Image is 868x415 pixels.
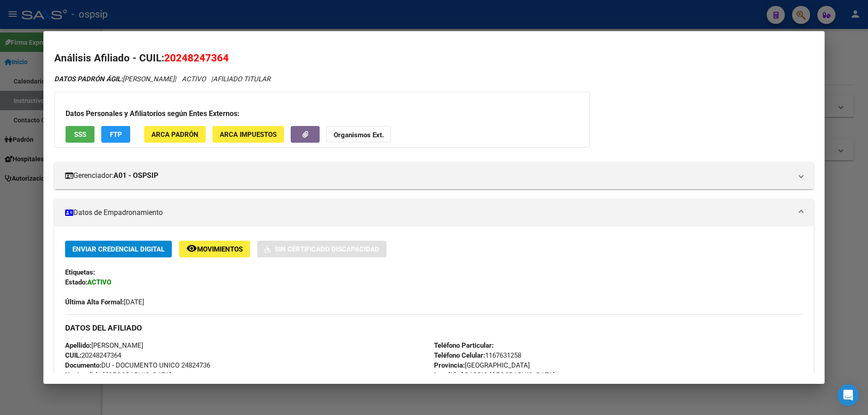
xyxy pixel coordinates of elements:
span: 20248247364 [164,52,229,64]
button: ARCA Impuestos [212,126,284,143]
span: ARCA Impuestos [220,131,277,139]
button: Movimientos [179,241,250,257]
strong: Última Alta Formal: [65,298,124,306]
span: SSS [74,131,86,139]
strong: Nacionalidad: [65,371,106,379]
strong: ACTIVO [87,278,111,286]
strong: Teléfono Particular: [434,341,494,350]
mat-panel-title: Gerenciador: [65,170,792,181]
mat-icon: remove_red_eye [186,243,197,254]
span: 20248247364 [65,351,121,359]
span: ARCA Padrón [151,131,198,139]
strong: Provincia: [434,361,465,369]
i: | ACTIVO | [54,75,270,83]
span: [DATE] [65,298,144,306]
h3: DATOS DEL AFILIADO [65,323,803,333]
h2: Análisis Afiliado - CUIL: [54,51,814,66]
strong: Localidad: [434,371,465,379]
span: DU - DOCUMENTO UNICO 24824736 [65,361,210,369]
strong: Etiquetas: [65,268,95,276]
strong: DATOS PADRÓN ÁGIL: [54,75,123,83]
button: ARCA Padrón [144,126,206,143]
strong: Apellido: [65,341,91,350]
strong: Estado: [65,278,87,286]
strong: Teléfono Celular: [434,351,485,359]
div: Open Intercom Messenger [837,384,859,406]
span: Movimientos [197,245,243,253]
span: Sin Certificado Discapacidad [275,245,379,253]
span: [GEOGRAPHIC_DATA] [434,361,530,369]
button: Organismos Ext. [326,126,391,143]
strong: Organismos Ext. [334,131,384,139]
span: Enviar Credencial Digital [72,245,165,253]
button: Sin Certificado Discapacidad [257,241,387,257]
strong: CUIL: [65,351,81,359]
span: AFILIADO TITULAR [213,75,270,83]
button: SSS [66,126,94,143]
button: FTP [101,126,130,143]
mat-panel-title: Datos de Empadronamiento [65,207,792,218]
span: [PERSON_NAME] [65,341,143,350]
button: Enviar Credencial Digital [65,241,172,257]
span: FTP [110,131,122,139]
mat-expansion-panel-header: Datos de Empadronamiento [54,199,814,226]
span: 1167631258 [434,351,521,359]
span: [GEOGRAPHIC_DATA] [65,371,171,379]
strong: A01 - OSPSIP [113,170,158,181]
span: BARRIO [GEOGRAPHIC_DATA] [434,371,555,379]
h3: Datos Personales y Afiliatorios según Entes Externos: [66,108,579,119]
mat-expansion-panel-header: Gerenciador:A01 - OSPSIP [54,162,814,189]
span: [PERSON_NAME] [54,75,175,83]
strong: Documento: [65,361,101,369]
